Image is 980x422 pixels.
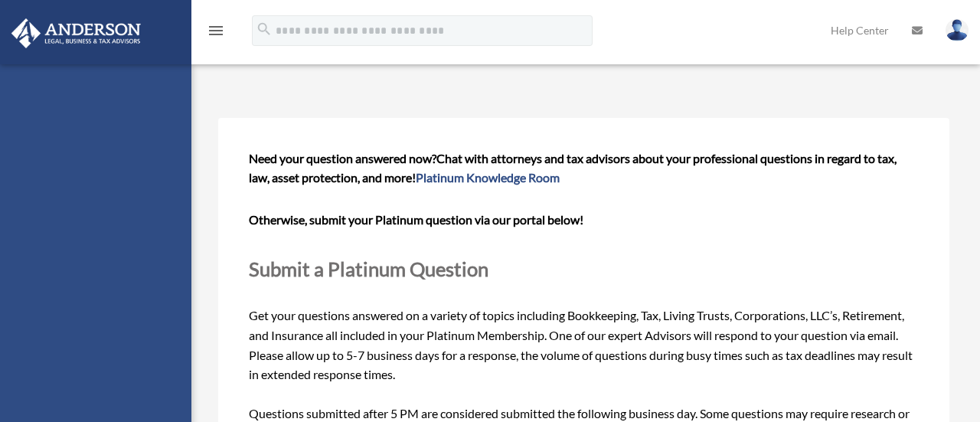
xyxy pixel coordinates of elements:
[249,151,897,185] span: Chat with attorneys and tax advisors about your professional questions in regard to tax, law, ass...
[256,21,273,38] i: search
[249,257,488,280] span: Submit a Platinum Question
[207,27,225,40] a: menu
[946,19,969,41] img: User Pic
[249,151,436,165] span: Need your question answered now?
[7,18,145,48] img: Anderson Advisors Platinum Portal
[207,21,225,40] i: menu
[416,170,560,185] a: Platinum Knowledge Room
[249,212,583,227] b: Otherwise, submit your Platinum question via our portal below!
